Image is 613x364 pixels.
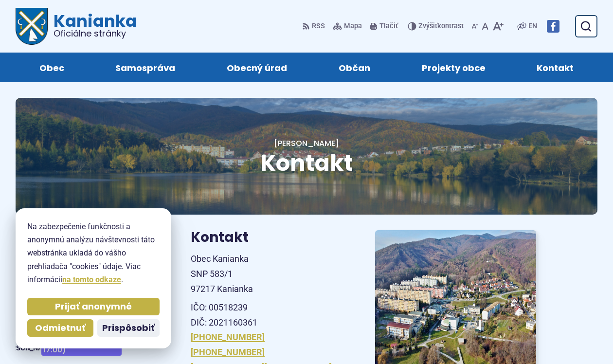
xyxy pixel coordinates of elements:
[35,323,86,334] span: Odmietnuť
[211,53,303,82] a: Obecný úrad
[406,53,502,82] a: Projekty obce
[191,332,265,342] a: [PHONE_NUMBER]
[16,331,160,360] a: Zberný dvor (9:00 - 17:00) Kanianka [DATE] [PERSON_NAME]
[528,20,537,32] span: EN
[521,53,590,82] a: Kontakt
[344,20,362,32] span: Mapa
[48,13,137,38] span: Kanianka
[62,275,121,284] a: na tomto odkaze
[16,8,137,45] a: Logo Kanianka, prejsť na domovskú stránku.
[54,29,137,38] span: Oficiálne stránky
[191,230,352,245] h3: Kontakt
[100,53,192,82] a: Samospráva
[526,20,539,32] a: EN
[339,53,370,82] span: Občan
[55,301,132,312] span: Prijať anonymné
[379,22,398,31] span: Tlačiť
[274,138,339,149] a: [PERSON_NAME]
[27,220,160,286] p: Na zabezpečenie funkčnosti a anonymnú analýzu návštevnosti táto webstránka ukladá do vášho prehli...
[480,16,490,36] button: Nastaviť pôvodnú veľkosť písma
[547,20,559,33] img: Prejsť na Facebook stránku
[331,16,364,36] a: Mapa
[408,16,466,36] button: Zvýšiťkontrast
[27,319,93,337] button: Odmietnuť
[368,16,400,36] button: Tlačiť
[312,20,325,32] span: RSS
[490,16,505,36] button: Zväčšiť veľkosť písma
[191,347,265,357] a: [PHONE_NUMBER]
[191,254,253,293] span: Obec Kanianka SNP 583/1 97217 Kanianka
[115,53,175,82] span: Samospráva
[323,53,386,82] a: Občan
[418,22,437,30] span: Zvýšiť
[302,16,327,36] a: RSS
[16,8,48,45] img: Prejsť na domovskú stránku
[27,298,160,315] button: Prijať anonymné
[260,147,353,179] span: Kontakt
[191,300,352,330] p: IČO: 00518239 DIČ: 2021160361
[418,22,464,31] span: kontrast
[97,319,160,337] button: Prispôsobiť
[227,53,287,82] span: Obecný úrad
[537,53,574,82] span: Kontakt
[39,53,64,82] span: Obec
[422,53,486,82] span: Projekty obce
[102,323,155,334] span: Prispôsobiť
[469,16,480,36] button: Zmenšiť veľkosť písma
[23,53,80,82] a: Obec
